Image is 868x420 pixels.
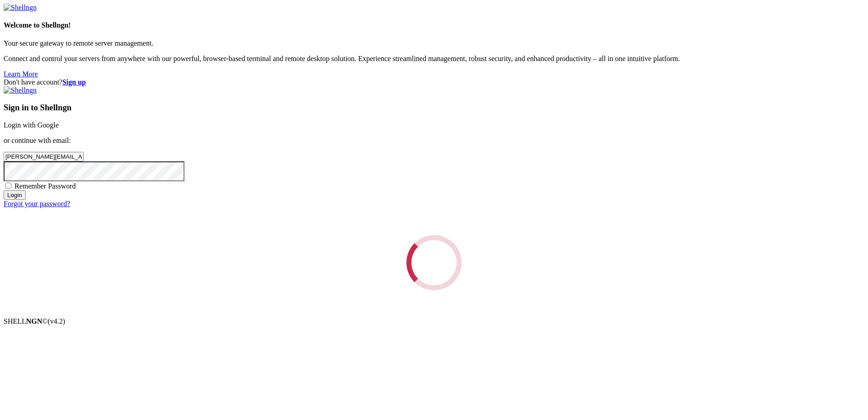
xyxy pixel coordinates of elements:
[4,190,26,200] input: Login
[14,182,76,190] span: Remember Password
[4,78,864,86] div: Don't have account?
[4,121,59,129] a: Login with Google
[405,234,463,292] div: Loading...
[4,317,65,325] span: SHELL ©
[4,39,864,47] p: Your secure gateway to remote server management.
[4,21,864,29] h4: Welcome to Shellngn!
[26,317,42,325] b: NGN
[4,200,70,208] a: Forgot your password?
[4,4,37,12] img: Shellngn
[62,78,86,86] a: Sign up
[4,86,37,94] img: Shellngn
[5,183,11,189] input: Remember Password
[48,317,66,325] span: 4.2.0
[4,103,864,113] h3: Sign in to Shellngn
[4,70,38,78] a: Learn More
[4,152,84,161] input: Email address
[4,55,864,63] p: Connect and control your servers from anywhere with our powerful, browser-based terminal and remo...
[4,137,864,145] p: or continue with email:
